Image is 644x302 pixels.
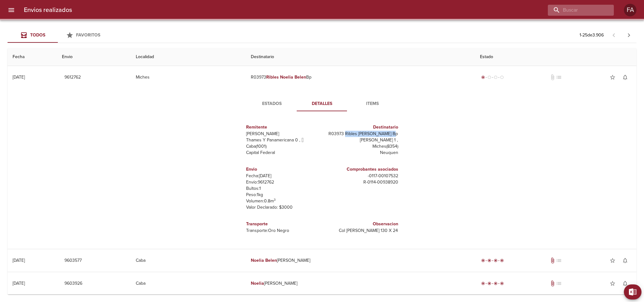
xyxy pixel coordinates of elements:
[325,228,398,234] p: Col [PERSON_NAME] 130 X 24
[246,48,475,66] th: Destinatario
[274,198,276,202] sup: 3
[500,282,504,285] span: radio_button_checked
[556,74,562,80] span: No tiene pedido asociado
[487,75,491,79] span: radio_button_unchecked
[266,74,279,80] em: Ribles
[549,257,556,264] span: Tiene documentos adjuntos
[246,192,320,198] p: Peso: 1 kg
[494,282,498,285] span: radio_button_checked
[57,48,131,66] th: Envio
[622,257,628,264] span: notifications_none
[246,131,320,137] p: [PERSON_NAME]
[325,137,398,143] p: [PERSON_NAME] 1 ,
[609,280,616,287] span: star_border
[325,143,398,150] p: Miches ( 8354 )
[13,258,25,263] div: [DATE]
[246,228,320,234] p: Transporte: Oro Negro
[622,74,628,80] span: notifications_none
[246,272,475,295] td: [PERSON_NAME]
[494,259,498,262] span: radio_button_checked
[246,249,475,272] td: [PERSON_NAME]
[609,74,616,80] span: star_border
[351,100,394,108] span: Items
[606,71,619,84] button: Agregar a favoritos
[548,5,603,16] input: buscar
[549,74,556,80] span: No tiene documentos adjuntos
[250,100,293,108] span: Estados
[619,277,631,290] button: Activar notificaciones
[62,255,84,266] button: 9603577
[475,48,636,66] th: Estado
[131,66,245,89] td: Miches
[30,32,45,38] span: Todos
[246,221,320,228] h6: Transporte
[325,150,398,156] p: Neuquen
[480,74,505,80] div: Generado
[246,198,320,204] p: Volumen: 0.8 m
[494,75,498,79] span: radio_button_unchecked
[62,278,85,289] button: 9603926
[500,75,504,79] span: radio_button_unchecked
[131,272,245,295] td: Caba
[64,280,82,288] span: 9603926
[487,282,491,285] span: radio_button_checked
[480,280,505,287] div: Entregado
[265,258,277,263] em: Belen
[246,66,475,89] td: R03973 Bp
[251,281,264,286] em: Noelia
[624,284,641,299] button: Exportar Excel
[622,280,628,287] span: notifications_none
[64,74,81,81] span: 9612762
[480,257,505,264] div: Entregado
[325,166,398,173] h6: Comprobantes asociados
[500,259,504,262] span: radio_button_checked
[481,75,485,79] span: radio_button_checked
[246,166,320,173] h6: Envio
[556,257,562,264] span: No tiene pedido asociado
[549,280,556,287] span: Tiene documentos adjuntos
[246,204,320,211] p: Valor Declarado: $ 3000
[62,72,83,83] button: 9612762
[325,173,398,179] p: - 0117 - 00107532
[481,282,485,285] span: radio_button_checked
[24,5,72,15] h6: Envios realizados
[580,32,604,38] p: 1 - 25 de 3.906
[247,96,398,111] div: Tabs detalle de guia
[8,28,108,43] div: Tabs Envios
[609,257,616,264] span: star_border
[13,74,25,80] div: [DATE]
[4,3,19,18] button: menu
[64,257,82,265] span: 9603577
[624,4,636,16] div: FA
[619,71,631,84] button: Activar notificaciones
[481,259,485,262] span: radio_button_checked
[619,254,631,267] button: Activar notificaciones
[13,281,25,286] div: [DATE]
[556,280,562,287] span: No tiene pedido asociado
[246,124,320,131] h6: Remitente
[325,124,398,131] h6: Destinatario
[246,185,320,192] p: Bultos: 1
[246,179,320,185] p: Envío: 9612762
[624,4,636,16] div: Abrir información de usuario
[294,74,306,80] em: Belen
[246,150,320,156] p: Capital Federal
[487,259,491,262] span: radio_button_checked
[325,221,398,228] h6: Observacion
[301,100,344,108] span: Detalles
[131,249,245,272] td: Caba
[606,254,619,267] button: Agregar a favoritos
[325,179,398,185] p: R - 0114 - 00938920
[325,131,398,137] p: R03973 Ribles [PERSON_NAME] Bp
[246,173,320,179] p: Fecha: [DATE]
[8,48,57,66] th: Fecha
[131,48,245,66] th: Localidad
[246,143,320,150] p: Caba ( 1001 )
[246,137,320,143] p: Thames Y Panamericana 0 ,  
[251,258,264,263] em: Noelia
[280,74,293,80] em: Noelia
[76,32,100,38] span: Favoritos
[606,277,619,290] button: Agregar a favoritos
